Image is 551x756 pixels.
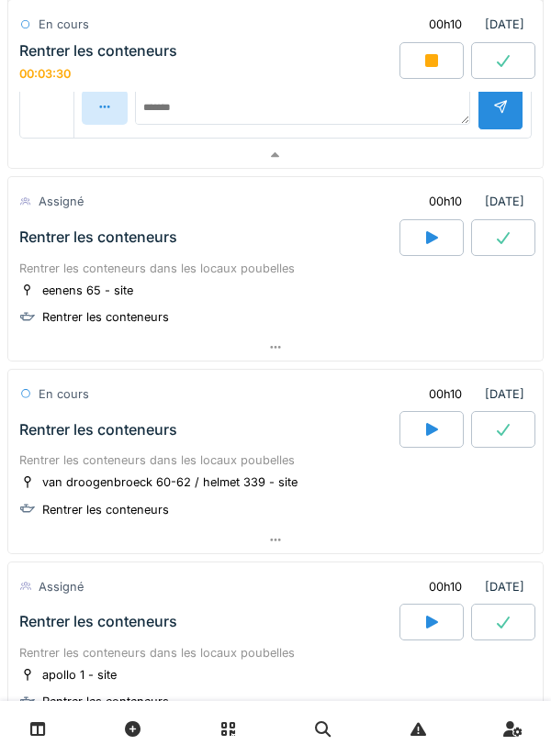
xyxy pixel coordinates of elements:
[413,570,532,604] div: [DATE]
[42,473,298,491] div: van droogenbroeck 60-62 / helmet 339 - site
[42,666,117,684] div: apollo 1 - site
[39,16,89,33] div: En cours
[429,193,462,210] div: 00h10
[19,260,532,277] div: Rentrer les conteneurs dans les locaux poubelles
[19,228,177,246] div: Rentrer les conteneurs
[42,693,169,710] div: Rentrer les conteneurs
[413,7,532,41] div: [DATE]
[413,377,532,411] div: [DATE]
[19,451,532,469] div: Rentrer les conteneurs dans les locaux poubelles
[429,385,462,403] div: 00h10
[39,193,84,210] div: Assigné
[42,282,133,299] div: eenens 65 - site
[42,501,169,518] div: Rentrer les conteneurs
[413,184,532,218] div: [DATE]
[429,578,462,595] div: 00h10
[19,421,177,439] div: Rentrer les conteneurs
[39,578,84,595] div: Assigné
[19,66,71,80] div: 00:03:30
[19,644,532,661] div: Rentrer les conteneurs dans les locaux poubelles
[42,308,169,326] div: Rentrer les conteneurs
[19,41,177,59] div: Rentrer les conteneurs
[429,16,462,33] div: 00h10
[19,613,177,630] div: Rentrer les conteneurs
[39,385,89,403] div: En cours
